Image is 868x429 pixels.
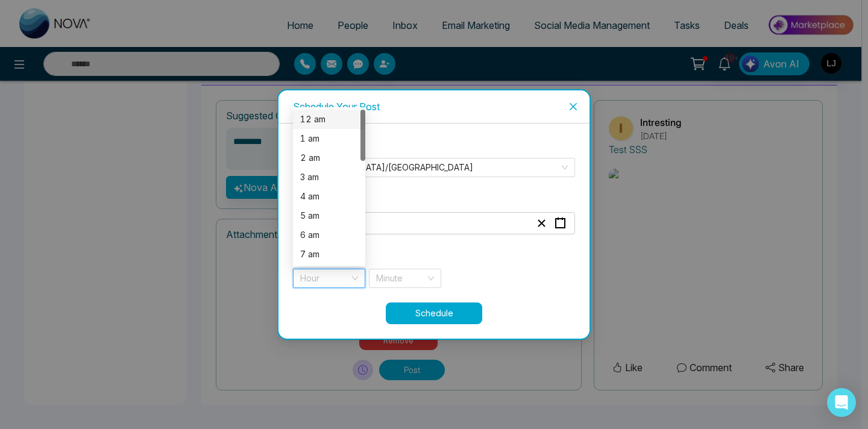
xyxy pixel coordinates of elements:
label: Date [293,192,575,207]
div: 12 am [300,113,358,126]
span: close [568,102,578,111]
div: 6 am [293,225,365,245]
div: 5 am [293,206,365,225]
span: Asia/Kolkata [300,158,568,177]
div: 5 am [300,209,358,222]
div: 1 am [293,129,365,148]
label: Timezone [293,138,575,153]
div: 2 am [300,151,358,164]
button: Schedule [386,302,482,324]
div: 7 am [293,245,365,264]
div: 12 am [293,110,365,129]
div: 3 am [300,171,358,184]
button: Close [557,90,590,123]
div: Schedule Your Post [293,100,575,113]
div: 6 am [300,228,358,242]
div: Open Intercom Messenger [827,388,856,417]
div: 2 am [293,148,365,168]
div: 7 am [300,248,358,261]
div: 4 am [300,190,358,203]
div: 1 am [300,132,358,145]
div: 3 am [293,168,365,187]
div: 4 am [293,187,365,206]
